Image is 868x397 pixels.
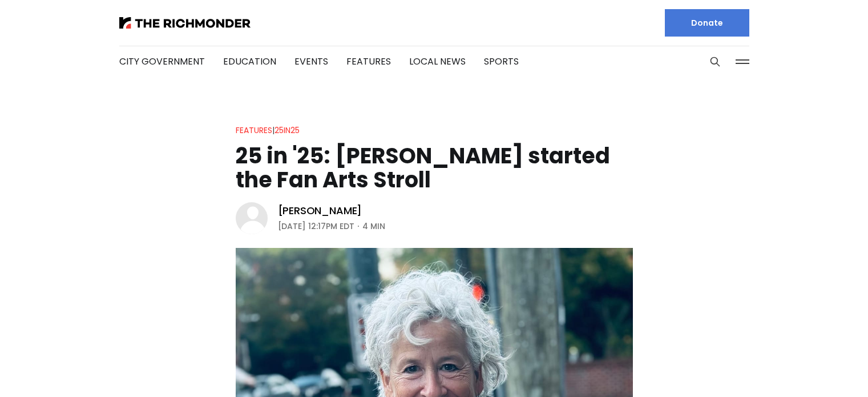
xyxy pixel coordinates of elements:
[236,123,300,137] div: |
[362,219,385,233] span: 4 min
[119,55,205,68] a: City Government
[484,55,519,68] a: Sports
[236,144,633,192] h1: 25 in '25: [PERSON_NAME] started the Fan Arts Stroll
[665,9,749,37] a: Donate
[346,55,391,68] a: Features
[236,125,272,136] a: Features
[278,204,362,218] a: [PERSON_NAME]
[223,55,276,68] a: Education
[274,125,300,136] a: 25in25
[409,55,466,68] a: Local News
[706,53,724,70] button: Search this site
[119,17,251,29] img: The Richmonder
[278,219,354,233] time: [DATE] 12:17PM EDT
[294,55,328,68] a: Events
